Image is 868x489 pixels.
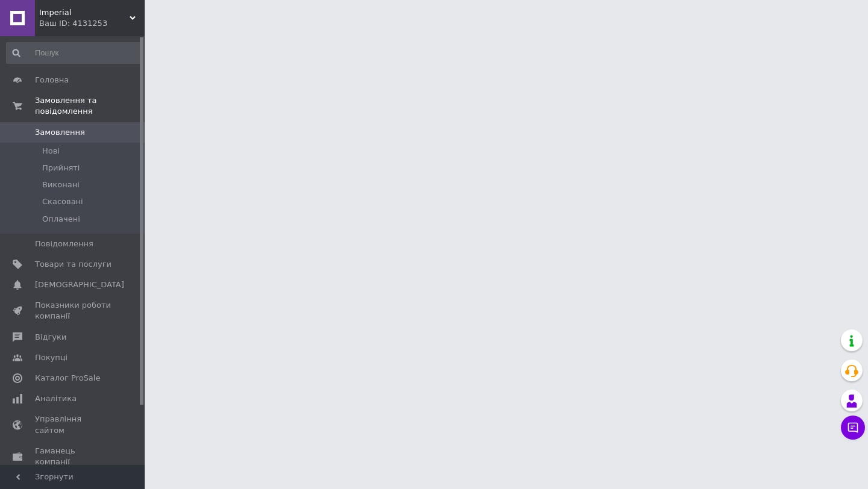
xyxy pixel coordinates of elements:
[35,393,77,404] span: Аналітика
[35,238,93,249] span: Повідомлення
[42,163,80,173] span: Прийняті
[35,332,66,343] span: Відгуки
[6,42,142,64] input: Пошук
[35,352,68,363] span: Покупці
[35,127,85,138] span: Замовлення
[42,146,60,157] span: Нові
[42,196,83,207] span: Скасовані
[35,414,112,435] span: Управління сайтом
[35,75,69,86] span: Головна
[42,179,80,190] span: Виконані
[39,7,130,18] span: Imperial
[35,300,112,322] span: Показники роботи компанії
[39,18,145,29] div: Ваш ID: 4131253
[35,373,100,384] span: Каталог ProSale
[35,446,112,467] span: Гаманець компанії
[35,259,112,270] span: Товари та послуги
[35,279,124,290] span: [DEMOGRAPHIC_DATA]
[35,95,145,117] span: Замовлення та повідомлення
[841,416,865,440] button: Чат з покупцем
[42,214,80,225] span: Оплачені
